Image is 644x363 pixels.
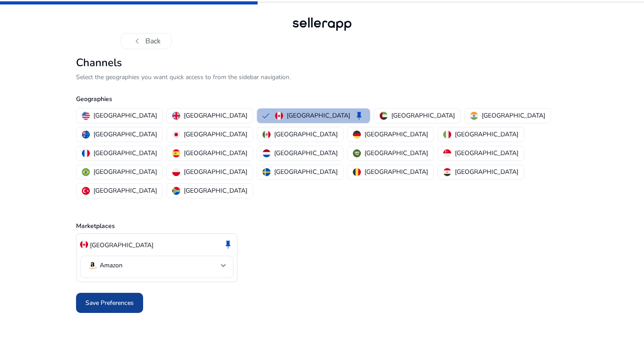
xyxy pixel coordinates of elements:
p: [GEOGRAPHIC_DATA] [287,111,350,120]
p: Marketplaces [76,221,568,231]
img: ca.svg [80,241,88,249]
img: uk.svg [172,112,180,120]
p: [GEOGRAPHIC_DATA] [364,148,428,158]
p: [GEOGRAPHIC_DATA] [274,130,338,139]
img: eg.svg [443,168,451,176]
p: [GEOGRAPHIC_DATA] [90,241,153,250]
h2: Channels [76,56,568,69]
p: Select the geographies you want quick access to from the sidebar navigation. [76,72,568,82]
p: [GEOGRAPHIC_DATA] [274,167,338,177]
p: [GEOGRAPHIC_DATA] [184,130,247,139]
p: [GEOGRAPHIC_DATA] [391,111,455,120]
img: pl.svg [172,168,180,176]
img: in.svg [470,112,478,120]
p: [GEOGRAPHIC_DATA] [184,111,247,120]
p: [GEOGRAPHIC_DATA] [93,130,157,139]
p: [GEOGRAPHIC_DATA] [93,167,157,177]
img: jp.svg [172,131,180,139]
p: Geographies [76,94,568,104]
img: ca.svg [275,112,283,120]
img: se.svg [263,168,271,176]
img: us.svg [82,112,90,120]
img: tr.svg [82,187,90,195]
img: ae.svg [380,112,388,120]
span: keep [354,110,364,121]
img: br.svg [82,168,90,176]
p: [GEOGRAPHIC_DATA] [93,186,157,195]
p: [GEOGRAPHIC_DATA] [93,148,157,158]
span: chevron_left [132,36,143,46]
img: amazon.svg [87,260,98,271]
p: [GEOGRAPHIC_DATA] [482,111,545,120]
p: Amazon [100,262,123,270]
img: be.svg [353,168,361,176]
img: za.svg [172,187,180,195]
p: [GEOGRAPHIC_DATA] [274,148,338,158]
img: fr.svg [82,149,90,157]
img: sg.svg [443,149,451,157]
img: nl.svg [263,149,271,157]
img: es.svg [172,149,180,157]
p: [GEOGRAPHIC_DATA] [184,186,247,195]
p: [GEOGRAPHIC_DATA] [455,167,518,177]
img: au.svg [82,131,90,139]
p: [GEOGRAPHIC_DATA] [364,167,428,177]
img: mx.svg [263,131,271,139]
p: [GEOGRAPHIC_DATA] [93,111,157,120]
img: it.svg [443,131,451,139]
p: [GEOGRAPHIC_DATA] [184,167,247,177]
span: keep [223,239,233,250]
img: sa.svg [353,149,361,157]
img: de.svg [353,131,361,139]
span: Save Preferences [85,298,134,308]
p: [GEOGRAPHIC_DATA] [364,130,428,139]
p: [GEOGRAPHIC_DATA] [455,148,518,158]
p: [GEOGRAPHIC_DATA] [455,130,518,139]
button: chevron_leftBack [121,33,172,49]
p: [GEOGRAPHIC_DATA] [184,148,247,158]
button: Save Preferences [76,293,143,313]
